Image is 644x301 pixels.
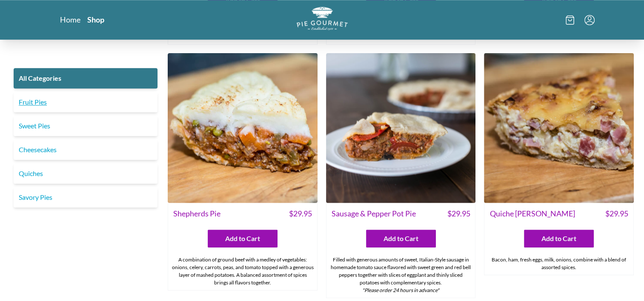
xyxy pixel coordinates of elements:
[14,116,157,136] a: Sweet Pies
[605,208,628,219] span: $ 29.95
[326,253,475,298] div: Filled with generous amounts of sweet, Italian-Style sausage in homemade tomato sauce flavored wi...
[14,68,157,88] a: All Categories
[297,7,348,30] img: logo
[60,14,80,25] a: Home
[366,230,436,247] button: Add to Cart
[173,208,220,219] span: Shepherds Pie
[14,139,157,160] a: Cheesecakes
[362,287,439,293] em: *Please order 24 hours in advance*
[332,208,416,219] span: Sausage & Pepper Pot Pie
[484,53,634,203] img: Quiche Lorraine
[484,253,633,275] div: Bacon, ham, fresh eggs, milk, onions, combine with a blend of assorted spices.
[87,14,104,25] a: Shop
[14,187,157,207] a: Savory Pies
[289,208,312,219] span: $ 29.95
[384,233,418,244] span: Add to Cart
[168,253,317,290] div: A combination of ground beef with a medley of vegetables: onions, celery, carrots, peas, and toma...
[225,233,260,244] span: Add to Cart
[14,163,157,184] a: Quiches
[168,53,318,203] img: Shepherds Pie
[208,230,278,247] button: Add to Cart
[524,230,594,247] button: Add to Cart
[326,53,476,203] img: Sausage & Pepper Pot Pie
[489,208,575,219] span: Quiche [PERSON_NAME]
[297,7,348,33] a: Logo
[447,208,470,219] span: $ 29.95
[584,15,595,25] button: Menu
[541,233,576,244] span: Add to Cart
[14,92,157,112] a: Fruit Pies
